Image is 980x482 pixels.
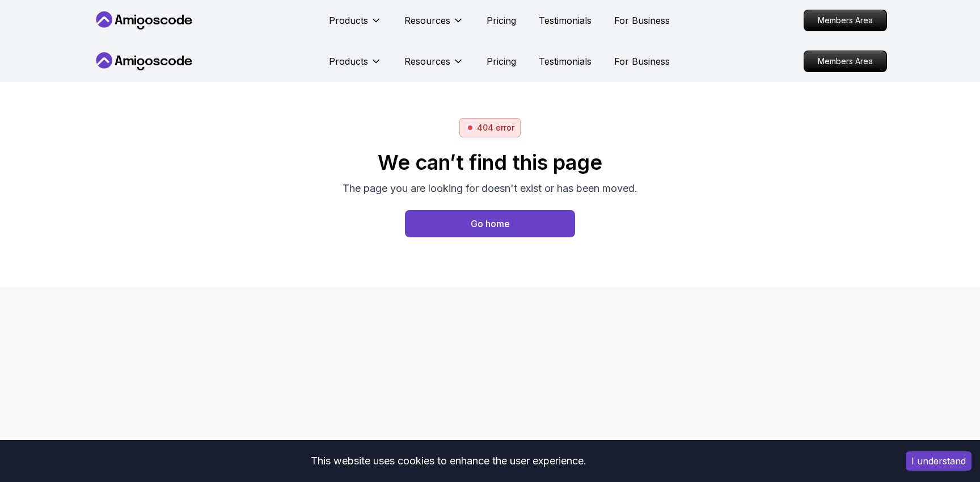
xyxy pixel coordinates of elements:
[471,217,510,230] div: Go home
[404,14,450,27] p: Resources
[405,210,575,237] a: Home page
[329,55,382,77] button: Products
[343,151,637,174] h2: We can’t find this page
[9,449,889,473] div: This website uses cookies to enhance the user experience.
[404,14,464,36] button: Resources
[329,55,368,68] p: Products
[329,14,382,36] button: Products
[329,14,368,27] p: Products
[404,55,464,77] button: Resources
[477,122,514,133] p: 404 error
[804,10,887,31] a: Members Area
[906,451,971,471] button: Accept cookies
[487,14,516,27] a: Pricing
[804,10,886,31] p: Members Area
[343,181,637,196] p: The page you are looking for doesn't exist or has been moved.
[614,55,670,68] a: For Business
[539,14,592,27] a: Testimonials
[614,14,670,27] a: For Business
[804,51,886,72] p: Members Area
[404,55,450,68] p: Resources
[539,55,592,68] a: Testimonials
[804,51,887,72] a: Members Area
[405,210,575,237] button: Go home
[487,55,516,68] a: Pricing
